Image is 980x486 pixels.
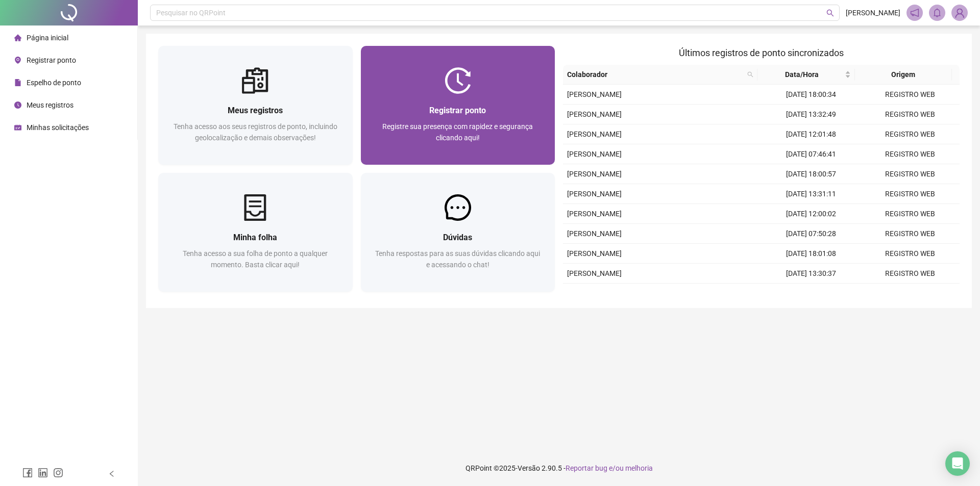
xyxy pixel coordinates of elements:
span: Registrar ponto [27,56,76,64]
td: [DATE] 13:30:37 [762,264,861,284]
span: Registre sua presença com rapidez e segurança clicando aqui! [382,122,533,142]
td: REGISTRO WEB [861,204,960,224]
span: Tenha respostas para as suas dúvidas clicando aqui e acessando o chat! [375,249,540,269]
span: notification [910,8,919,17]
td: [DATE] 12:00:02 [762,204,861,224]
span: left [108,470,115,477]
div: Open Intercom Messenger [945,451,970,476]
span: clock-circle [14,101,21,109]
span: [PERSON_NAME] [567,249,622,258]
span: [PERSON_NAME] [567,269,622,277]
span: Versão [518,464,540,472]
span: Colaborador [567,69,743,80]
span: file [14,79,21,86]
span: home [14,34,21,41]
td: REGISTRO WEB [861,85,960,105]
span: Registrar ponto [429,106,486,115]
span: [PERSON_NAME] [567,130,622,138]
td: [DATE] 07:46:41 [762,144,861,164]
span: [PERSON_NAME] [567,190,622,198]
span: [PERSON_NAME] [567,90,622,98]
span: search [745,67,755,82]
th: Origem [855,65,952,85]
a: Registrar pontoRegistre sua presença com rapidez e segurança clicando aqui! [361,46,555,165]
td: [DATE] 13:31:11 [762,184,861,204]
span: Tenha acesso aos seus registros de ponto, incluindo geolocalização e demais observações! [174,122,337,142]
span: schedule [14,124,21,131]
td: [DATE] 12:00:37 [762,284,861,303]
span: search [826,9,834,17]
span: Página inicial [27,34,68,42]
span: [PERSON_NAME] [567,150,622,158]
td: REGISTRO WEB [861,124,960,144]
img: 93606 [952,5,967,20]
span: Reportar bug e/ou melhoria [566,464,653,472]
td: REGISTRO WEB [861,284,960,303]
span: facebook [22,468,33,478]
span: instagram [53,468,63,478]
span: [PERSON_NAME] [567,229,622,238]
td: [DATE] 12:01:48 [762,124,861,144]
a: DúvidasTenha respostas para as suas dúvidas clicando aqui e acessando o chat! [361,173,555,292]
span: environment [14,57,21,64]
td: [DATE] 13:32:49 [762,105,861,124]
span: [PERSON_NAME] [567,110,622,118]
span: Dúvidas [443,233,472,242]
span: bell [933,8,942,17]
td: REGISTRO WEB [861,244,960,264]
span: Tenha acesso a sua folha de ponto a qualquer momento. Basta clicar aqui! [183,249,328,269]
td: REGISTRO WEB [861,105,960,124]
span: Minha folha [233,233,277,242]
span: Minhas solicitações [27,123,89,132]
span: Últimos registros de ponto sincronizados [679,47,844,58]
span: Data/Hora [762,69,843,80]
a: Meus registrosTenha acesso aos seus registros de ponto, incluindo geolocalização e demais observa... [158,46,353,165]
span: Espelho de ponto [27,79,81,87]
td: [DATE] 18:00:34 [762,85,861,105]
td: REGISTRO WEB [861,144,960,164]
span: search [747,71,753,78]
td: [DATE] 18:01:08 [762,244,861,264]
span: linkedin [38,468,48,478]
footer: QRPoint © 2025 - 2.90.5 - [138,450,980,486]
td: REGISTRO WEB [861,164,960,184]
a: Minha folhaTenha acesso a sua folha de ponto a qualquer momento. Basta clicar aqui! [158,173,353,292]
span: [PERSON_NAME] [567,210,622,218]
td: REGISTRO WEB [861,184,960,204]
span: [PERSON_NAME] [846,7,900,18]
span: Meus registros [228,106,283,115]
span: Meus registros [27,101,73,109]
td: REGISTRO WEB [861,224,960,244]
td: REGISTRO WEB [861,264,960,284]
span: [PERSON_NAME] [567,170,622,178]
td: [DATE] 07:50:28 [762,224,861,244]
th: Data/Hora [757,65,855,85]
td: [DATE] 18:00:57 [762,164,861,184]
